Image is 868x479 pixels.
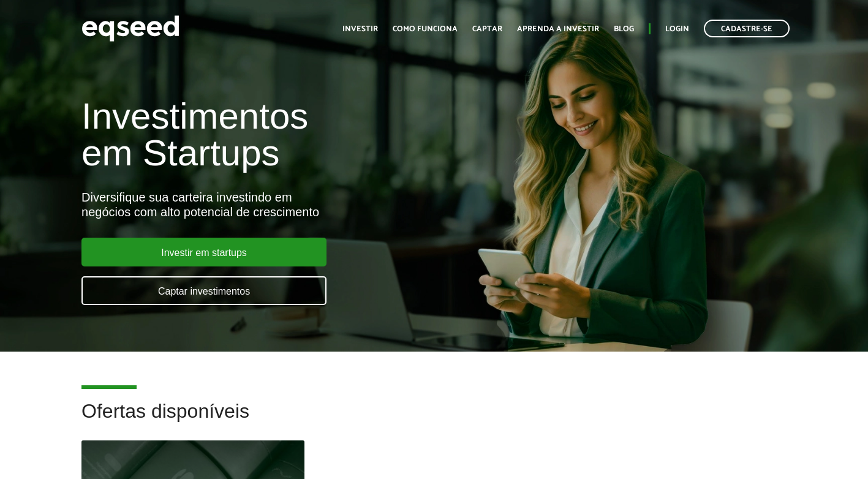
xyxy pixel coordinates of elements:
[81,98,497,172] h1: Investimentos em Startups
[81,238,326,266] a: Investir em startups
[472,25,502,33] a: Captar
[81,401,787,440] h2: Ofertas disponíveis
[665,25,689,33] a: Login
[81,190,497,219] div: Diversifique sua carteira investindo em negócios com alto potencial de crescimento
[704,20,790,37] a: Cadastre-se
[81,276,326,305] a: Captar investimentos
[342,25,378,33] a: Investir
[81,12,179,45] img: EqSeed
[517,25,599,33] a: Aprenda a investir
[614,25,634,33] a: Blog
[393,25,458,33] a: Como funciona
